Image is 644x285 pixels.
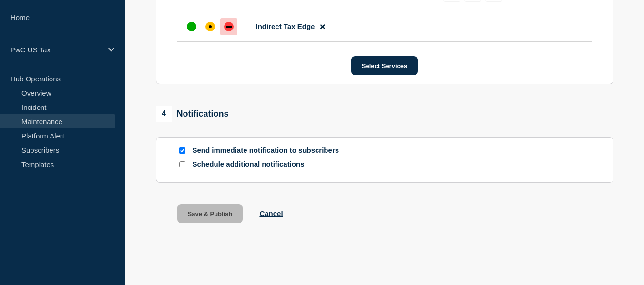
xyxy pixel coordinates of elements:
[224,22,234,31] div: down
[351,56,418,75] button: Select Services
[193,160,345,169] p: Schedule additional notifications
[205,22,215,31] div: affected
[156,106,172,122] span: 4
[179,147,185,154] input: Send immediate notification to subscribers
[156,106,229,122] div: Notifications
[179,161,185,167] input: Schedule additional notifications
[256,22,315,30] span: Indirect Tax Edge
[259,209,283,217] button: Cancel
[177,204,243,223] button: Save & Publish
[10,46,102,54] p: PwC US Tax
[193,146,345,155] p: Send immediate notification to subscribers
[187,22,196,31] div: up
